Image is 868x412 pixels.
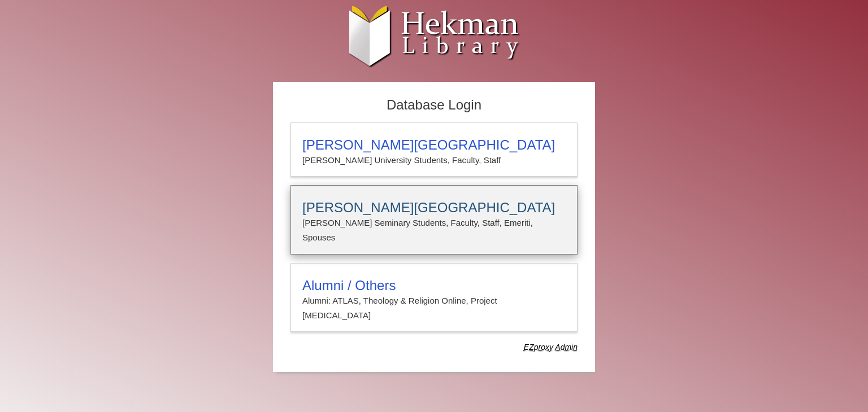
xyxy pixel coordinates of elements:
p: [PERSON_NAME] University Students, Faculty, Staff [302,153,566,168]
summary: Alumni / OthersAlumni: ATLAS, Theology & Religion Online, Project [MEDICAL_DATA] [302,278,566,323]
a: [PERSON_NAME][GEOGRAPHIC_DATA][PERSON_NAME] University Students, Faculty, Staff [290,122,578,177]
p: [PERSON_NAME] Seminary Students, Faculty, Staff, Emeriti, Spouses [302,216,566,246]
h2: Database Login [285,94,583,117]
p: Alumni: ATLAS, Theology & Religion Online, Project [MEDICAL_DATA] [302,293,566,323]
h3: [PERSON_NAME][GEOGRAPHIC_DATA] [302,200,566,216]
a: [PERSON_NAME][GEOGRAPHIC_DATA][PERSON_NAME] Seminary Students, Faculty, Staff, Emeriti, Spouses [290,185,578,255]
h3: Alumni / Others [302,278,566,293]
dfn: Use Alumni login [524,343,578,352]
h3: [PERSON_NAME][GEOGRAPHIC_DATA] [302,137,566,153]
